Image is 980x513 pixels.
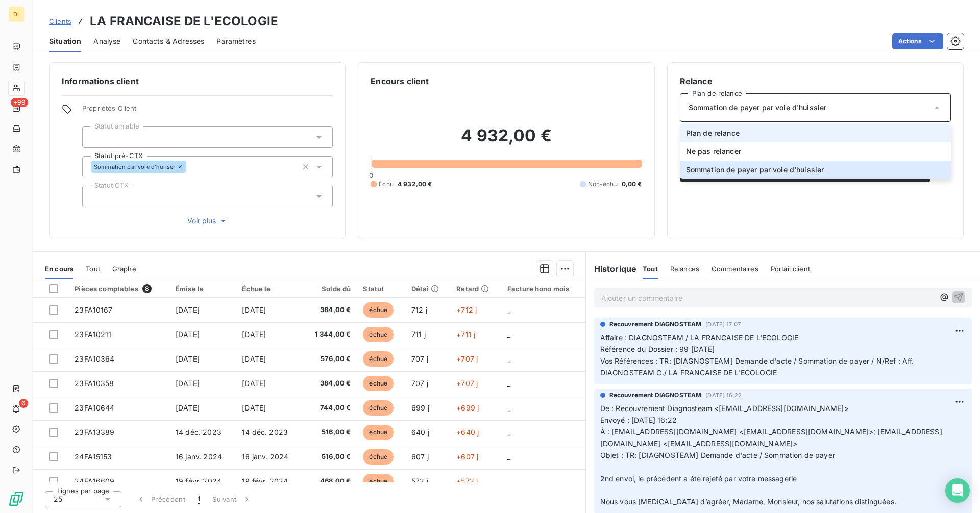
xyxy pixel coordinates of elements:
[176,452,222,461] span: 16 janv. 2024
[130,489,191,510] button: Précédent
[411,305,427,314] span: 712 j
[308,285,351,293] div: Solde dû
[588,179,618,189] span: Non-échu
[363,400,394,416] span: échue
[363,376,394,391] span: échue
[91,192,99,201] input: Ajouter une valeur
[198,494,200,504] span: 1
[507,330,510,339] span: _
[90,12,278,31] h3: LA FRANCAISE DE L'ECOLOGIE
[93,36,120,46] span: Analyse
[82,215,333,226] button: Voir plus
[456,403,479,412] span: +699 j
[686,128,740,138] span: Plan de relance
[49,36,81,46] span: Situation
[689,102,827,113] span: Sommation de payer par voie d'huissier
[75,284,163,293] div: Pièces comptables
[176,403,200,412] span: [DATE]
[456,305,477,314] span: +712 j
[456,354,478,363] span: +707 j
[586,263,637,275] h6: Historique
[308,452,351,462] span: 516,00 €
[507,285,579,293] div: Facture hono mois
[75,477,114,485] span: 24FA16609
[176,285,230,293] div: Émise le
[643,265,658,273] span: Tout
[371,75,429,87] h6: Encours client
[398,179,432,189] span: 4 932,00 €
[112,265,136,273] span: Graphe
[45,265,73,273] span: En cours
[456,477,478,485] span: +573 j
[456,379,478,388] span: +707 j
[176,477,222,485] span: 19 févr. 2024
[216,36,256,46] span: Paramètres
[186,162,194,171] input: Ajouter une valeur
[19,399,28,408] span: 6
[363,474,394,489] span: échue
[411,477,428,485] span: 573 j
[176,354,200,363] span: [DATE]
[945,478,970,503] div: Open Intercom Messenger
[363,302,394,318] span: échue
[54,494,62,504] span: 25
[771,265,810,273] span: Portail client
[622,179,642,189] span: 0,00 €
[75,305,112,314] span: 23FA10167
[363,285,399,293] div: Statut
[507,428,510,437] span: _
[686,165,824,175] span: Sommation de payer par voie d'huissier
[411,379,428,388] span: 707 j
[411,428,429,437] span: 640 j
[411,452,429,461] span: 607 j
[411,354,428,363] span: 707 j
[600,356,916,377] span: Vos Références : TR: [DIAGNOSTEAM] Demande d'acte / Sommation de payer / N/Ref : Aff. DIAGNOSTEAM...
[206,489,258,510] button: Suivant
[680,75,951,87] h6: Relance
[379,179,394,189] span: Échu
[686,146,741,157] span: Ne pas relancer
[456,285,495,293] div: Retard
[49,17,71,25] span: Clients
[91,133,99,142] input: Ajouter une valeur
[363,351,394,367] span: échue
[308,378,351,389] span: 384,00 €
[507,477,510,485] span: _
[308,403,351,413] span: 744,00 €
[62,75,333,87] h6: Informations client
[363,425,394,440] span: échue
[176,330,200,339] span: [DATE]
[363,449,394,465] span: échue
[456,452,478,461] span: +607 j
[411,330,426,339] span: 711 j
[600,404,849,413] span: De : Recouvrement Diagnosteam <[EMAIL_ADDRESS][DOMAIN_NAME]>
[8,6,24,22] div: DI
[133,36,204,46] span: Contacts & Adresses
[242,379,266,388] span: [DATE]
[363,327,394,342] span: échue
[600,416,677,424] span: Envoyé : [DATE] 16:22
[609,320,702,329] span: Recouvrement DIAGNOSTEAM
[176,379,200,388] span: [DATE]
[600,451,835,459] span: Objet : TR: [DIAGNOSTEAM] Demande d'acte / Sommation de payer
[176,305,200,314] span: [DATE]
[242,428,288,437] span: 14 déc. 2023
[242,330,266,339] span: [DATE]
[600,497,896,506] span: Nous vous [MEDICAL_DATA] d’agréer, Madame, Monsieur, nos salutations distinguées.
[75,330,111,339] span: 23FA10211
[242,305,266,314] span: [DATE]
[242,477,288,485] span: 19 févr. 2024
[507,452,510,461] span: _
[456,330,475,339] span: +711 j
[86,265,100,273] span: Tout
[411,403,429,412] span: 699 j
[371,125,642,156] h2: 4 932,00 €
[8,491,24,507] img: Logo LeanPay
[75,379,114,388] span: 23FA10358
[600,333,799,342] span: Affaire : DIAGNOSTEAM / LA FRANCAISE DE L'ECOLOGIE
[191,489,206,510] button: 1
[75,428,114,437] span: 23FA13389
[75,403,114,412] span: 23FA10644
[712,265,758,273] span: Commentaires
[507,379,510,388] span: _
